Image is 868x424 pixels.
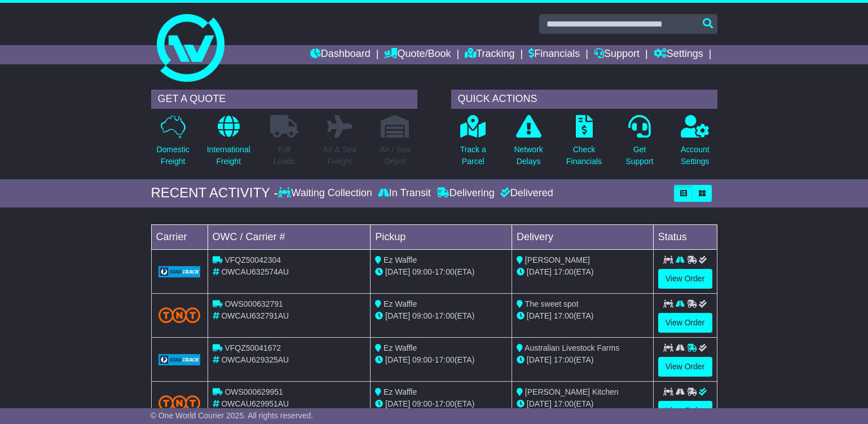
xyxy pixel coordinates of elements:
[385,355,410,364] span: [DATE]
[323,144,356,167] p: Air & Sea Freight
[371,224,512,249] td: Pickup
[525,343,619,352] span: Australian Livestock Farms
[206,114,251,174] a: InternationalFreight
[384,45,451,64] a: Quote/Book
[435,399,455,408] span: 17:00
[594,45,640,64] a: Support
[434,187,497,200] div: Delivering
[653,224,717,249] td: Status
[527,311,552,320] span: [DATE]
[158,307,201,323] img: TNT_Domestic.png
[525,299,579,308] span: The sweet spot
[375,310,507,322] div: - (ETA)
[221,355,289,364] span: OWCAU629325AU
[384,255,417,264] span: Ez Waffle
[375,187,434,200] div: In Transit
[156,144,189,167] p: Domestic Freight
[514,144,543,167] p: Network Delays
[224,299,283,308] span: OWS000632791
[625,114,654,174] a: GetSupport
[435,267,455,276] span: 17:00
[208,224,371,249] td: OWC / Carrier #
[221,399,289,408] span: OWCAU629951AU
[527,399,552,408] span: [DATE]
[384,387,417,396] span: Ez Waffle
[310,45,371,64] a: Dashboard
[224,343,281,352] span: VFQZ50041672
[513,114,543,174] a: NetworkDelays
[517,266,649,278] div: (ETA)
[566,144,602,167] p: Check Financials
[380,144,411,167] p: Air / Sea Depot
[527,355,552,364] span: [DATE]
[512,224,653,249] td: Delivery
[525,387,619,396] span: [PERSON_NAME] Kitchen
[625,144,653,167] p: Get Support
[554,399,574,408] span: 17:00
[658,269,712,289] a: View Order
[158,354,201,365] img: GetCarrierServiceLogo
[497,187,553,200] div: Delivered
[658,401,712,421] a: View Order
[460,114,487,174] a: Track aParcel
[681,144,710,167] p: Account Settings
[151,90,417,109] div: GET A QUOTE
[151,185,279,201] div: RECENT ACTIVITY -
[554,355,574,364] span: 17:00
[384,299,417,308] span: Ez Waffle
[158,395,201,410] img: TNT_Domestic.png
[554,267,574,276] span: 17:00
[156,114,190,174] a: DomesticFreight
[151,411,314,420] span: © One World Courier 2025. All rights reserved.
[158,266,201,277] img: GetCarrierServiceLogo
[465,45,514,64] a: Tracking
[385,267,410,276] span: [DATE]
[151,224,208,249] td: Carrier
[517,398,649,410] div: (ETA)
[412,267,432,276] span: 09:00
[435,311,455,320] span: 17:00
[412,355,432,364] span: 09:00
[412,399,432,408] span: 09:00
[658,357,712,377] a: View Order
[460,144,486,167] p: Track a Parcel
[221,267,289,276] span: OWCAU632574AU
[527,267,552,276] span: [DATE]
[435,355,455,364] span: 17:00
[384,343,417,352] span: Ez Waffle
[278,187,374,200] div: Waiting Collection
[658,313,712,333] a: View Order
[517,354,649,366] div: (ETA)
[221,311,289,320] span: OWCAU632791AU
[451,90,717,109] div: QUICK ACTIONS
[375,354,507,366] div: - (ETA)
[224,387,283,396] span: OWS000629951
[566,114,602,174] a: CheckFinancials
[375,398,507,410] div: - (ETA)
[375,266,507,278] div: - (ETA)
[517,310,649,322] div: (ETA)
[412,311,432,320] span: 09:00
[207,144,250,167] p: International Freight
[385,399,410,408] span: [DATE]
[654,45,703,64] a: Settings
[385,311,410,320] span: [DATE]
[270,144,298,167] p: Full Loads
[554,311,574,320] span: 17:00
[224,255,281,264] span: VFQZ50042304
[525,255,590,264] span: [PERSON_NAME]
[528,45,580,64] a: Financials
[680,114,710,174] a: AccountSettings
